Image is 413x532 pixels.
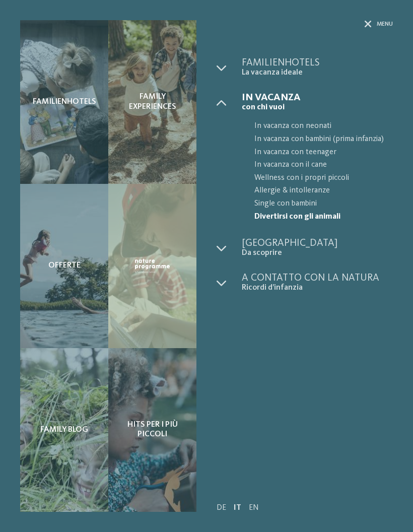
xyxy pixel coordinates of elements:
[33,97,96,107] span: Familienhotels
[242,93,393,103] span: In vacanza
[242,273,393,293] a: A contatto con la natura Ricordi d’infanzia
[242,184,393,197] a: Allergie & intolleranze
[242,146,393,159] a: In vacanza con teenager
[40,425,88,435] span: Family Blog
[242,211,393,224] a: Divertirsi con gli animali
[118,92,186,111] span: Family experiences
[20,20,108,184] a: Fattoria per bambini nei Familienhotel: un sogno Familienhotels
[254,211,393,224] span: Divertirsi con gli animali
[242,238,393,258] a: [GEOGRAPHIC_DATA] Da scoprire
[217,504,226,512] a: DE
[242,133,393,146] a: In vacanza con bambini (prima infanzia)
[133,257,171,275] img: Nature Programme
[242,238,393,248] span: [GEOGRAPHIC_DATA]
[254,197,393,211] span: Single con bambini
[242,248,393,258] span: Da scoprire
[242,68,393,78] span: La vacanza ideale
[254,133,393,146] span: In vacanza con bambini (prima infanzia)
[254,184,393,197] span: Allergie & intolleranze
[242,58,393,68] span: Familienhotels
[377,20,393,29] span: Menu
[234,504,241,512] a: IT
[249,504,259,512] a: EN
[242,273,393,283] span: A contatto con la natura
[108,184,196,348] a: Fattoria per bambini nei Familienhotel: un sogno Nature Programme
[48,261,81,271] span: Offerte
[242,58,393,78] a: Familienhotels La vacanza ideale
[254,172,393,185] span: Wellness con i propri piccoli
[118,420,186,439] span: Hits per i più piccoli
[20,348,108,512] a: Fattoria per bambini nei Familienhotel: un sogno Family Blog
[242,93,393,112] a: In vacanza con chi vuoi
[242,103,393,112] span: con chi vuoi
[254,146,393,159] span: In vacanza con teenager
[254,159,393,172] span: In vacanza con il cane
[20,184,108,348] a: Fattoria per bambini nei Familienhotel: un sogno Offerte
[254,120,393,133] span: In vacanza con neonati
[242,159,393,172] a: In vacanza con il cane
[242,120,393,133] a: In vacanza con neonati
[108,348,196,512] a: Fattoria per bambini nei Familienhotel: un sogno Hits per i più piccoli
[242,172,393,185] a: Wellness con i propri piccoli
[242,283,393,293] span: Ricordi d’infanzia
[108,20,196,184] a: Fattoria per bambini nei Familienhotel: un sogno Family experiences
[242,197,393,211] a: Single con bambini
